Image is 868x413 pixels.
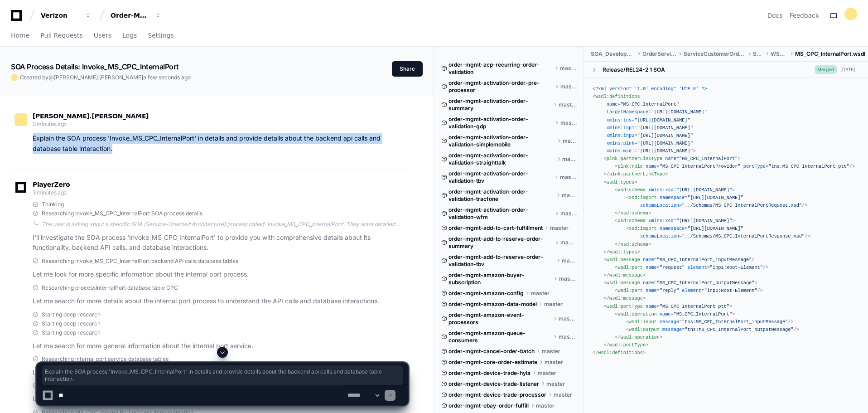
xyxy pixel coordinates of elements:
a: Docs [767,11,782,20]
span: master [560,210,577,217]
span: xmlns:plnk [607,141,635,146]
div: The user is asking about a specific SOA (Service-Oriented Architecture) process called 'Invoke_MS... [42,221,408,228]
button: Order-Management-Legacy [107,7,165,24]
span: master [544,301,563,308]
span: order-mgmt-amazon-queue-consumers [448,330,551,344]
span: master [562,155,577,163]
span: "MS_CPC_InternalPort" [674,311,732,317]
span: </ > [615,242,651,247]
span: xsd:schema [621,242,649,247]
span: < = = /> [593,226,810,239]
span: < = = /> [615,164,855,169]
span: "tns:MS_CPC_InternalPort_ptt" [768,164,849,169]
span: master [559,275,577,282]
span: xmlns:xsd [648,187,673,193]
a: Logs [122,25,137,46]
span: order-mgmt-activation-order-validation-straighttalk [448,152,555,166]
p: Let me search for more general information about the internal port service. [33,341,408,351]
span: order-mgmt-activation-order-validation-tbv [448,170,553,185]
span: wsdl:operation [621,335,660,340]
span: name [660,311,671,317]
span: [PERSON_NAME].[PERSON_NAME] [54,74,143,81]
span: < = > [604,280,757,286]
span: < = > [615,218,735,224]
span: </ > [615,335,662,340]
span: order-mgmt-activation-order-validation-wfm [448,206,553,221]
span: namespace [660,226,685,231]
span: order-mgmt-activation-order-validation-tracfone [448,188,555,203]
span: targetNamespace [607,109,648,115]
span: xmlns:inp2 [607,133,635,138]
span: 3 minutes ago [33,189,67,196]
span: Starting deep research [42,320,101,327]
span: message [662,327,682,332]
span: schemaLocation [640,233,679,239]
span: master [550,224,569,232]
span: xsd:schema [617,187,646,193]
span: SOA_Development [591,50,635,58]
span: wsdl:part [617,265,642,270]
span: [PERSON_NAME].[PERSON_NAME] [33,112,149,120]
span: order-mgmt-activation-order-summary [448,97,551,112]
span: wsdl:message [609,272,643,278]
span: < > [604,180,637,185]
span: "../Schemas/MS_CPC_InternalPortRequest.xsd" [682,203,802,208]
span: a few seconds ago [143,74,191,81]
span: master [560,174,577,181]
span: "reply" [660,288,679,293]
span: Home [11,33,29,38]
span: order-mgmt-add-to-reserve-order-summary [448,235,553,250]
span: order-mgmt-add-to-reserve-order-validation-tbv [448,253,555,268]
span: "[URL][DOMAIN_NAME]" [676,187,732,193]
span: < = /> [626,327,799,332]
span: WSDLs [771,50,788,58]
span: wsdl:types [609,249,637,255]
span: wsdl:message [607,280,640,286]
a: Pull Requests [40,25,82,46]
span: wsdl:definitions [595,94,640,99]
span: master [562,192,577,199]
button: Feedback [790,11,819,20]
p: Explain the SOA process 'Invoke_MS_CPC_InternalPort' in details and provide details about the bac... [33,133,408,154]
span: "[URL][DOMAIN_NAME]" [637,125,693,131]
span: wsdl:output [629,327,660,332]
div: [DATE] [840,66,855,73]
span: name [607,102,618,107]
span: wsdl:portType [609,342,646,348]
div: Verizon [41,11,80,20]
span: "tns:MS_CPC_InternalPort_inputMessage" [682,319,788,325]
span: schemaLocation [640,203,679,208]
span: message [660,319,679,325]
span: master [559,101,577,108]
span: Starting deep research [42,311,101,318]
span: order-mgmt-activation-order-pre-processor [448,79,553,94]
span: wsdl:portType [607,304,643,309]
span: < = > [615,311,735,317]
span: xsd:import [629,226,657,231]
span: xmlns:inp1 [607,125,635,131]
span: name [646,164,657,169]
span: < = = /> [593,195,807,208]
span: Researching processInternalPort database table CPC [42,284,178,292]
span: name [646,304,657,309]
span: Starting deep research [42,329,101,336]
span: < = /> [626,319,794,325]
span: order-mgmt-amazon-config [448,290,524,297]
span: master [560,83,577,90]
span: Created by [20,74,191,81]
span: Settings [148,33,174,38]
span: </ > [604,171,668,177]
span: < = > [604,304,732,309]
span: "MS_CPC_InternalPortProvider" [660,164,741,169]
span: name [643,280,654,286]
span: "request" [660,265,685,270]
span: plnk:partnerLinkType [607,156,662,161]
span: "../Schemas/MS_CPC_InternalPortResponse.xsd" [682,233,805,239]
span: PlayerZero [33,182,70,187]
span: xmlns:tns [607,117,632,123]
span: </ > [604,296,646,301]
span: SOA [753,50,763,58]
span: "[URL][DOMAIN_NAME]" [688,195,743,200]
span: element [688,265,707,270]
p: Let me look for more specific information about the internal port process. [33,269,408,280]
